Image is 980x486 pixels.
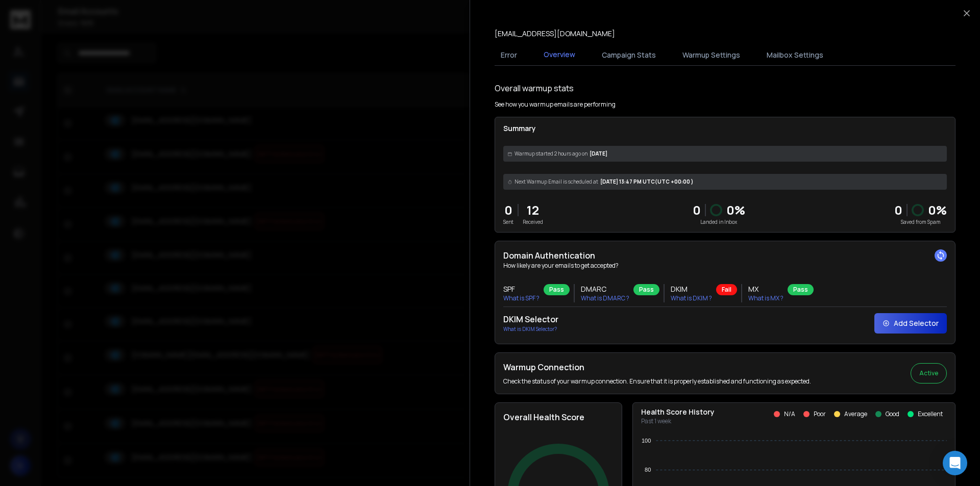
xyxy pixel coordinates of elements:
p: What is DKIM Selector? [503,325,558,333]
button: Campaign Stats [596,44,662,66]
p: N/A [784,410,795,418]
span: Next Warmup Email is scheduled at [514,178,598,186]
button: Mailbox Settings [761,44,829,66]
p: Past 1 week [641,417,715,425]
p: What is SPF ? [503,294,540,302]
h3: DKIM [671,284,712,294]
h2: Warmup Connection [503,361,811,373]
p: Sent [503,218,513,226]
button: Overview [537,43,581,67]
tspan: 100 [642,438,651,444]
div: Open Intercom Messenger [943,451,967,475]
p: Summary [503,123,947,134]
p: See how you warmup emails are performing [495,100,616,109]
p: How likely are your emails to get accepted? [503,262,947,270]
p: [EMAIL_ADDRESS][DOMAIN_NAME] [495,29,615,39]
h3: SPF [503,284,540,294]
p: What is DKIM ? [671,294,712,302]
button: Active [911,363,947,383]
h2: DKIM Selector [503,313,558,325]
p: 0 % [726,202,745,218]
span: Warmup started 2 hours ago on [514,150,587,158]
strong: 0 [894,201,902,218]
button: Add Selector [874,313,947,334]
div: [DATE] 13:47 PM UTC (UTC +00:00 ) [503,174,947,190]
div: [DATE] [503,146,947,162]
p: Poor [814,410,826,418]
p: 0 [693,202,701,218]
p: 12 [523,202,543,218]
button: Warmup Settings [676,44,746,66]
p: Check the status of your warmup connection. Ensure that it is properly established and functionin... [503,377,811,386]
h2: Domain Authentication [503,249,947,262]
h1: Overall warmup stats [495,82,574,94]
button: Error [495,44,523,66]
div: Pass [633,284,659,295]
p: Average [844,410,867,418]
div: Pass [788,284,814,295]
h3: MX [748,284,783,294]
p: Excellent [918,410,943,418]
p: Health Score History [641,407,715,417]
p: Saved from Spam [894,218,947,226]
h2: Overall Health Score [503,411,614,423]
p: What is MX ? [748,294,783,302]
p: Good [886,410,899,418]
div: Fail [716,284,737,295]
p: What is DMARC ? [581,294,629,302]
tspan: 80 [645,467,651,473]
p: Landed in Inbox [693,218,745,226]
p: 0 % [928,202,947,218]
p: 0 [503,202,513,218]
h3: DMARC [581,284,629,294]
div: Pass [544,284,570,295]
p: Received [523,218,543,226]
